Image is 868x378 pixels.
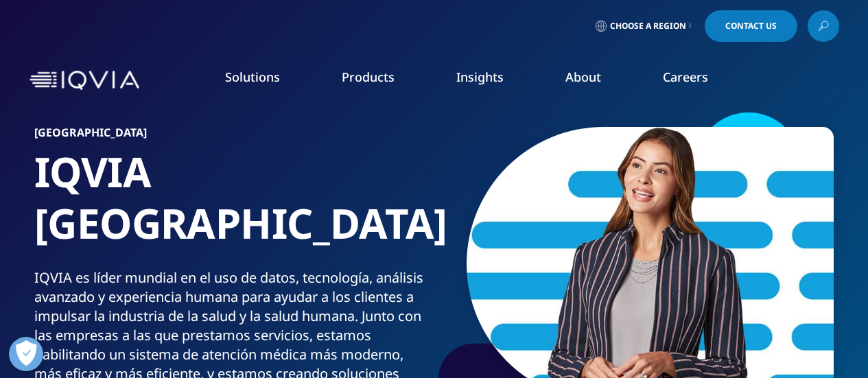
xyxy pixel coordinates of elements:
[663,69,708,85] a: Careers
[9,337,43,371] button: Abrir preferencias
[34,146,429,268] h1: IQVIA [GEOGRAPHIC_DATA]
[225,69,280,85] a: Solutions
[705,10,797,42] a: Contact Us
[725,22,777,30] span: Contact Us
[565,69,601,85] a: About
[456,69,504,85] a: Insights
[610,21,686,32] span: Choose a Region
[342,69,395,85] a: Products
[145,48,839,113] nav: Primary
[34,127,429,146] h6: [GEOGRAPHIC_DATA]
